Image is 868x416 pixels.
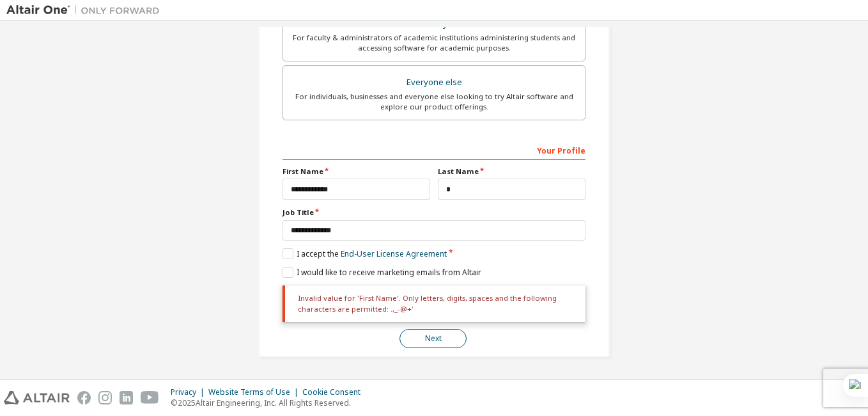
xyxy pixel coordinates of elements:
label: Last Name [438,166,585,177]
img: youtube.svg [141,391,159,404]
div: Your Profile [283,140,585,160]
label: Job Title [283,207,585,218]
div: Cookie Consent [302,387,368,397]
div: Invalid value for 'First Name'. Only letters, digits, spaces and the following characters are per... [283,285,585,322]
div: Website Terms of Use [208,387,302,397]
label: First Name [283,166,430,177]
div: For faculty & administrators of academic institutions administering students and accessing softwa... [291,33,577,53]
img: altair_logo.svg [4,391,70,404]
label: I accept the [283,248,447,259]
img: Altair One [6,4,166,17]
img: facebook.svg [77,391,91,404]
img: linkedin.svg [120,391,133,404]
p: © 2025 Altair Engineering, Inc. All Rights Reserved. [171,397,368,408]
img: instagram.svg [98,391,112,404]
div: Privacy [171,387,208,397]
button: Next [399,329,467,348]
label: I would like to receive marketing emails from Altair [283,267,481,278]
div: For individuals, businesses and everyone else looking to try Altair software and explore our prod... [291,92,577,112]
div: Everyone else [291,74,577,92]
a: End-User License Agreement [341,248,447,259]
